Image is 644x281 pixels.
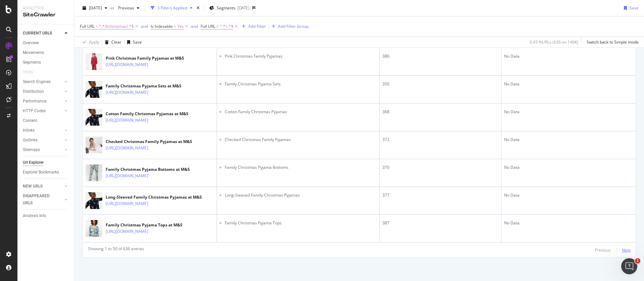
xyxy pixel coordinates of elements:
[106,172,148,179] a: [URL][DOMAIN_NAME]
[80,37,99,48] button: Apply
[23,59,41,66] div: Segments
[23,5,69,11] div: Analytics
[88,246,144,254] div: Showing 1 to 50 of 636 entries
[504,81,633,87] div: No Data
[23,127,63,134] a: Inlinks
[237,5,250,11] div: [DATE]
[23,137,38,144] div: Outlinks
[23,69,40,76] a: Visits
[86,218,102,239] img: main image
[504,137,633,143] div: No Data
[80,23,95,29] span: Full URL
[504,192,633,198] div: No Data
[106,194,202,200] div: Long-Sleeved Family Christmas Pyjamas at M&S
[23,49,69,56] a: Movements
[201,23,215,29] span: Full URL
[382,164,498,170] div: 370
[86,79,102,100] img: main image
[23,11,69,19] div: SiteCrawler
[23,169,59,176] div: Explorer Bookmarks
[504,164,633,170] div: No Data
[23,78,51,85] div: Search Engines
[382,220,498,226] div: 387
[584,37,639,48] button: Switch back to Simple mode
[382,53,498,59] div: 386
[86,107,102,128] img: main image
[621,3,639,13] button: Save
[23,146,63,153] a: Sitemaps
[177,22,184,31] span: Yes
[106,166,190,172] div: Family Christmas Pyjama Bottoms at M&S
[23,169,69,176] a: Explorer Bookmarks
[217,5,235,11] span: Segments
[89,5,102,11] span: 2024 Dec. 21st
[504,109,633,115] div: No Data
[23,40,69,47] a: Overview
[115,5,134,11] span: Previous
[23,88,63,95] a: Distribution
[23,212,46,219] div: Analysis Info
[191,23,198,29] button: and
[23,146,40,153] div: Sitemaps
[622,247,631,253] div: Next
[23,30,63,37] a: CURRENT URLS
[157,5,187,11] div: 3 Filters Applied
[23,40,39,47] div: Overview
[106,139,192,145] div: Checked Christmas Family Pyjamas at M&S
[23,98,46,105] div: Performance
[23,127,35,134] div: Inlinks
[174,23,176,29] span: =
[382,109,498,115] div: 368
[23,117,69,124] a: Content
[89,39,99,45] div: Apply
[23,183,63,190] a: NEW URLS
[23,159,44,166] div: Url Explorer
[106,83,181,89] div: Family Christmas Pyjama Sets at M&S
[80,3,110,13] button: [DATE]
[635,258,640,264] span: 1
[23,108,46,115] div: HTTP Codes
[86,190,102,212] img: main image
[23,108,63,115] a: HTTP Codes
[621,258,637,274] iframe: Intercom live chat
[86,134,102,156] img: main image
[23,98,63,105] a: Performance
[86,51,102,73] img: main image
[106,111,189,117] div: Cotton Family Christmas Pyjamas at M&S
[504,53,633,59] div: No Data
[225,53,377,59] li: Pink Christmas Family Pyjamas
[269,22,309,30] button: Add Filter Group
[23,193,57,207] div: DISAPPEARED URLS
[148,3,195,13] button: 3 Filters Applied
[111,39,121,45] div: Clear
[595,246,611,254] button: Previous
[23,183,43,190] div: NEW URLS
[225,137,377,143] li: Checked Christmas Family Pyjamas
[23,212,69,219] a: Analysis Info
[225,220,377,226] li: Family Christmas Pyjama Tops
[622,246,631,254] button: Next
[278,23,309,29] div: Add Filter Group
[225,192,377,198] li: Long-Sleeved Family Christmas Pyjamas
[239,22,266,30] button: Add Filter
[382,137,498,143] div: 372
[23,137,63,144] a: Outlinks
[23,49,44,56] div: Movements
[23,30,52,37] div: CURRENT URLS
[225,164,377,170] li: Family Christmas Pyjama Bottoms
[23,78,63,85] a: Search Engines
[382,81,498,87] div: 350
[99,22,134,31] span: ^.*/l/christmas/.*$
[124,37,142,48] button: Save
[141,23,148,29] button: and
[106,55,184,61] div: Pink Christmas Family Pyjamas at M&S
[207,3,252,13] button: Segments[DATE]
[106,228,148,235] a: [URL][DOMAIN_NAME]
[23,59,69,66] a: Segments
[382,192,498,198] div: 377
[86,162,102,184] img: main image
[23,69,33,76] div: Visits
[106,222,182,228] div: Family Christmas Pyjama Tops at M&S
